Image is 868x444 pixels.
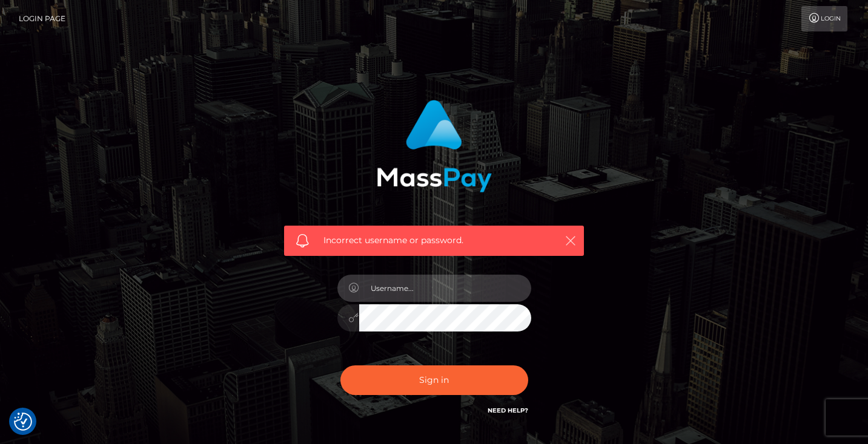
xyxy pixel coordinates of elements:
[801,6,847,31] a: Login
[323,234,545,247] span: Incorrect username or password.
[14,413,32,431] button: Consent Preferences
[19,6,65,31] a: Login Page
[14,413,32,431] img: Revisit consent button
[488,406,528,414] a: Need Help?
[340,365,528,395] button: Sign in
[359,275,531,302] input: Username...
[377,100,492,192] img: MassPay Login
